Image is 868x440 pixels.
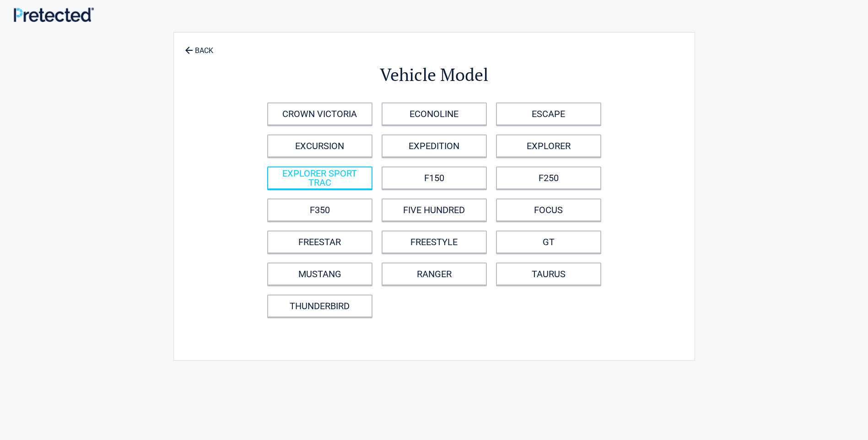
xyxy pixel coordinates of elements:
[382,231,487,253] a: FREESTYLE
[382,166,487,189] a: F150
[496,166,601,189] a: F250
[382,199,487,221] a: FIVE HUNDRED
[267,166,372,189] a: EXPLORER SPORT TRAC
[382,263,487,285] a: RANGER
[183,38,215,54] a: BACK
[267,295,372,317] a: THUNDERBIRD
[496,263,601,285] a: TAURUS
[267,263,372,285] a: MUSTANG
[267,199,372,221] a: F350
[382,102,487,125] a: ECONOLINE
[14,7,94,22] img: Main Logo
[267,134,372,157] a: EXCURSION
[224,63,644,86] h2: Vehicle Model
[496,134,601,157] a: EXPLORER
[267,102,372,125] a: CROWN VICTORIA
[496,199,601,221] a: FOCUS
[382,134,487,157] a: EXPEDITION
[496,102,601,125] a: ESCAPE
[496,231,601,253] a: GT
[267,231,372,253] a: FREESTAR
